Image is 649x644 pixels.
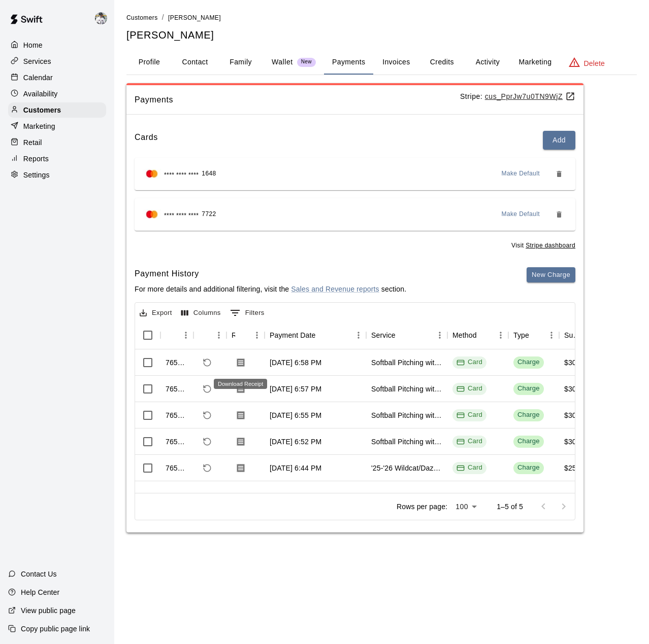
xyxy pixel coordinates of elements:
p: Availability [23,89,58,99]
div: Softball Pitching with Ally [371,384,442,394]
h6: Payment History [135,267,406,280]
span: Refund payment [199,407,216,424]
p: Retail [23,137,42,148]
button: Marketing [510,50,560,75]
span: Customers [126,14,158,21]
div: '25-'26 Wildcat/Dazzlers Membership [371,463,442,473]
div: 765284 [166,384,188,394]
button: Credits [419,50,465,75]
a: Services [8,54,106,69]
div: Card [457,357,482,367]
img: Credit card brand logo [143,209,161,220]
button: Menu [544,328,559,343]
button: Payments [324,50,373,75]
p: Calendar [23,73,53,83]
button: Add [543,131,575,150]
div: Aug 19, 2025, 6:58 PM [270,357,321,368]
button: Profile [126,50,172,75]
div: Card [457,437,482,446]
a: Customers [8,102,106,118]
p: Contact Us [21,569,57,579]
div: 100 [451,499,480,514]
p: Help Center [21,587,59,597]
button: Family [218,50,264,75]
a: cus_PprJw7u0TN9WjZ [485,92,575,100]
a: Reports [8,151,106,166]
div: Availability [8,86,106,101]
span: New [297,59,316,65]
button: Sort [529,328,543,342]
div: 765241 [166,463,188,473]
button: Download Receipt [232,353,250,372]
button: Contact [172,50,218,75]
div: Softball Pitching with Ally [371,410,442,420]
a: Home [8,38,106,53]
div: $25.00 [564,463,587,473]
a: Calendar [8,70,106,85]
div: Card [457,463,482,473]
span: Make Default [502,169,540,179]
span: Refund payment [199,354,216,371]
div: Aug 19, 2025, 6:55 PM [270,410,321,420]
div: Aug 19, 2025, 6:44 PM [270,463,321,473]
span: Payments [135,93,460,106]
div: Type [513,321,529,349]
button: Sort [477,328,491,342]
a: Marketing [8,119,106,134]
div: Charge [517,357,540,367]
div: Service [371,321,396,349]
button: Make Default [498,166,544,182]
div: Subtotal [564,321,580,349]
div: Download Receipt [214,379,267,389]
button: Invoices [373,50,419,75]
p: Delete [584,58,605,68]
a: Sales and Revenue reports [291,285,379,293]
div: Service [366,321,447,349]
p: Services [23,56,51,66]
div: Aug 19, 2025, 6:57 PM [270,384,321,394]
button: Download Receipt [232,406,250,424]
img: Justin Dunning [95,12,107,24]
div: Id [160,321,193,349]
h6: Cards [135,131,158,150]
p: Wallet [272,57,293,67]
button: Sort [166,328,180,342]
div: 765278 [166,410,188,420]
button: Download Receipt [232,433,250,451]
span: 7722 [202,209,216,220]
button: Menu [211,328,226,343]
nav: breadcrumb [126,12,637,23]
div: Charge [517,463,540,473]
p: View public page [21,605,76,616]
button: Export [137,305,175,321]
div: Receipt [226,321,265,349]
h5: [PERSON_NAME] [126,28,637,42]
button: Sort [199,328,213,342]
p: Settings [23,170,50,180]
a: Stripe dashboard [526,242,575,249]
p: Customers [23,105,61,115]
a: Settings [8,167,106,183]
div: $30.00 [564,384,587,394]
div: Type [508,321,559,349]
p: Copy public page link [21,624,90,634]
span: Visit [511,241,575,251]
button: Menu [493,328,508,343]
div: Softball Pitching with Ally [371,437,442,447]
div: Charge [517,384,540,393]
div: Refund [193,321,226,349]
button: Menu [351,328,366,343]
a: Retail [8,135,106,150]
span: Make Default [502,209,540,220]
p: For more details and additional filtering, visit the section. [135,284,406,294]
button: New Charge [527,267,575,283]
button: Make Default [498,206,544,223]
div: basic tabs example [126,50,637,75]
